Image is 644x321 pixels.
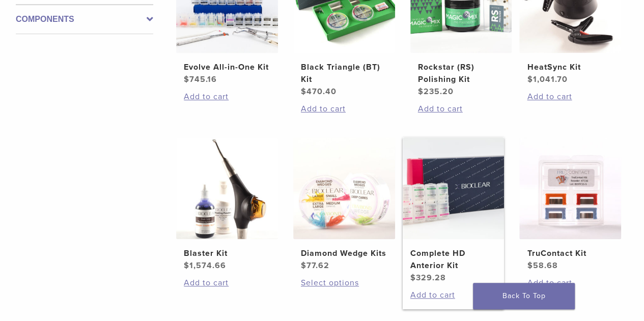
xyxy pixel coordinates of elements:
a: Back To Top [473,283,575,309]
a: Add to cart: “TruContact Kit” [527,277,613,289]
img: Blaster Kit [176,137,278,239]
bdi: 1,041.70 [527,74,567,84]
a: Select options for “Diamond Wedge Kits” [301,277,387,289]
img: Complete HD Anterior Kit [403,137,505,239]
span: $ [184,74,189,84]
a: Blaster KitBlaster Kit $1,574.66 [176,137,278,272]
a: Add to cart: “Rockstar (RS) Polishing Kit” [418,103,505,115]
a: Add to cart: “Evolve All-in-One Kit” [184,91,270,103]
bdi: 77.62 [301,260,329,271]
h2: Black Triangle (BT) Kit [301,61,387,85]
a: Add to cart: “HeatSync Kit” [527,91,613,103]
a: Complete HD Anterior KitComplete HD Anterior Kit $329.28 [403,137,505,284]
a: Add to cart: “Black Triangle (BT) Kit” [301,103,387,115]
span: $ [527,260,533,271]
span: $ [184,260,189,271]
bdi: 1,574.66 [184,260,226,271]
bdi: 745.16 [184,74,217,84]
label: Components [16,13,153,25]
span: $ [301,86,306,97]
h2: Blaster Kit [184,247,270,259]
h2: Rockstar (RS) Polishing Kit [418,61,505,85]
img: TruContact Kit [519,137,621,239]
a: Add to cart: “Complete HD Anterior Kit” [410,289,497,301]
img: Diamond Wedge Kits [293,137,395,239]
a: TruContact KitTruContact Kit $58.68 [519,137,621,272]
span: $ [410,273,416,283]
span: $ [301,260,306,271]
h2: HeatSync Kit [527,61,613,73]
bdi: 58.68 [527,260,557,271]
span: $ [418,86,424,97]
h2: Complete HD Anterior Kit [410,247,497,272]
bdi: 329.28 [410,273,446,283]
a: Add to cart: “Blaster Kit” [184,277,270,289]
a: Diamond Wedge KitsDiamond Wedge Kits $77.62 [293,137,395,272]
h2: Evolve All-in-One Kit [184,61,270,73]
bdi: 235.20 [418,86,454,97]
span: $ [527,74,533,84]
bdi: 470.40 [301,86,337,97]
h2: TruContact Kit [527,247,613,259]
h2: Diamond Wedge Kits [301,247,387,259]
